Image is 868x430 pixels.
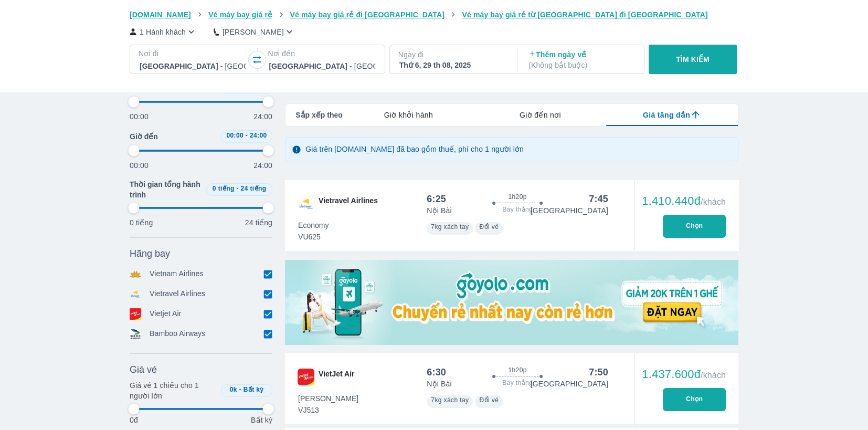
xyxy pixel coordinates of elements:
p: Nội Bài [427,205,451,216]
p: Nơi đi [139,48,247,59]
span: 1h20p [508,193,526,201]
p: Vietravel Airlines [150,288,205,300]
button: Chọn [663,388,726,411]
span: 7kg xách tay [431,223,469,230]
p: Vietjet Air [150,308,182,320]
img: VU [298,195,314,212]
p: Giá vé 1 chiều cho 1 người lớn [130,380,217,401]
button: [PERSON_NAME] [214,26,295,37]
div: 6:25 [427,193,446,205]
span: VietJet Air [319,369,354,385]
span: 7kg xách tay [431,396,469,404]
div: 1.437.600đ [642,368,726,381]
p: Ngày đi [398,49,506,60]
p: Giá trên [DOMAIN_NAME] đã bao gồm thuế, phí cho 1 người lớn [305,144,524,154]
span: 0k [230,386,237,393]
span: Giờ đến [130,131,158,142]
span: Vé máy bay giá rẻ đi [GEOGRAPHIC_DATA] [290,11,444,19]
span: Sắp xếp theo [295,110,343,120]
div: 1.410.440đ [642,195,726,207]
button: 1 Hành khách [130,26,197,37]
p: [GEOGRAPHIC_DATA] [531,205,608,216]
span: Đổi vé [479,396,499,404]
div: 6:30 [427,366,446,379]
p: 24:00 [253,160,272,171]
p: 0 tiếng [130,217,153,228]
span: Giá tăng dần [643,110,690,120]
span: Giờ đến nơi [520,110,561,120]
span: Giờ khởi hành [384,110,433,120]
p: 1 Hành khách [140,27,186,37]
p: Bất kỳ [251,415,272,425]
p: Vietnam Airlines [150,268,204,280]
p: [PERSON_NAME] [223,27,284,37]
p: Bamboo Airways [150,328,205,340]
span: Bất kỳ [244,386,264,393]
button: TÌM KIẾM [649,45,736,74]
div: lab API tabs example [343,104,738,126]
span: Thời gian tổng hành trình [130,179,202,200]
span: - [236,185,238,192]
span: Vietravel Airlines [319,195,378,212]
p: Nơi đến [268,48,376,59]
span: Economy [298,220,329,230]
p: Thêm ngày về [528,49,634,70]
span: VJ513 [298,405,358,415]
span: 24:00 [250,132,267,139]
span: - [239,386,241,393]
span: /khách [701,197,726,206]
span: Vé máy bay giá rẻ từ [GEOGRAPHIC_DATA] đi [GEOGRAPHIC_DATA] [462,11,707,19]
p: ( Không bắt buộc ) [528,60,634,70]
div: 7:50 [589,366,608,379]
div: Thứ 6, 29 th 08, 2025 [399,60,505,70]
button: Chọn [663,215,726,238]
span: - [246,132,248,139]
p: 00:00 [130,111,149,122]
span: Vé máy bay giá rẻ [208,11,272,19]
span: [DOMAIN_NAME] [130,11,191,19]
p: 24:00 [253,111,272,122]
span: 00:00 [226,132,244,139]
img: VJ [298,369,314,385]
span: /khách [701,371,726,380]
span: Hãng bay [130,247,170,260]
div: 7:45 [589,193,608,205]
p: 00:00 [130,160,149,171]
span: VU625 [298,232,329,242]
span: 24 tiếng [241,185,267,192]
span: [PERSON_NAME] [298,393,358,404]
p: TÌM KIẾM [676,54,710,65]
p: 24 tiếng [245,217,272,228]
img: media-0 [285,260,738,345]
span: 1h20p [508,366,526,374]
span: 0 tiếng [213,185,235,192]
p: [GEOGRAPHIC_DATA] [531,379,608,389]
span: Giá vé [130,363,157,376]
span: Đổi vé [479,223,499,230]
nav: breadcrumb [130,9,738,20]
p: Nội Bài [427,379,451,389]
p: 0đ [130,415,138,425]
